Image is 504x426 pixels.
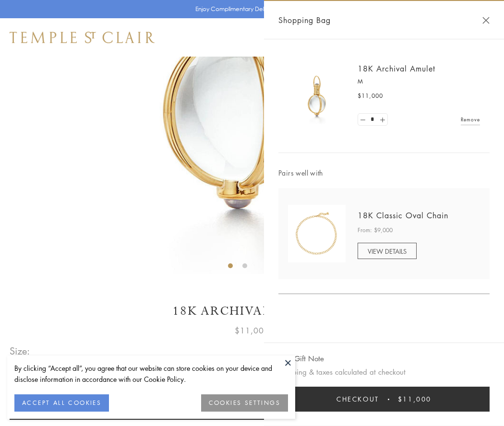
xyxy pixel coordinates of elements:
[288,67,346,125] img: 18K Archival Amulet
[336,394,379,404] span: Checkout
[10,343,31,359] span: Size:
[14,394,109,412] button: ACCEPT ALL COOKIES
[14,363,288,385] div: By clicking “Accept all”, you agree that our website can store cookies on your device and disclos...
[358,63,435,74] a: 18K Archival Amulet
[358,210,448,221] a: 18K Classic Oval Chain
[10,303,494,319] h1: 18K Archival Amulet
[278,353,324,365] button: Add Gift Note
[288,205,346,262] img: N88865-OV18
[358,91,383,101] span: $11,000
[358,114,368,126] a: Set quantity to 0
[358,225,393,235] span: From: $9,000
[358,243,417,259] a: VIEW DETAILS
[278,366,490,378] p: Shipping & taxes calculated at checkout
[482,17,490,24] button: Close Shopping Bag
[278,387,490,412] button: Checkout $11,000
[195,4,304,14] p: Enjoy Complimentary Delivery & Returns
[10,32,155,43] img: Temple St. Clair
[461,114,480,125] a: Remove
[278,14,331,26] span: Shopping Bag
[235,324,269,337] span: $11,000
[377,114,387,126] a: Set quantity to 2
[398,394,432,404] span: $11,000
[201,394,288,412] button: COOKIES SETTINGS
[368,247,407,256] span: VIEW DETAILS
[278,167,490,178] span: Pairs well with
[358,77,480,86] p: M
